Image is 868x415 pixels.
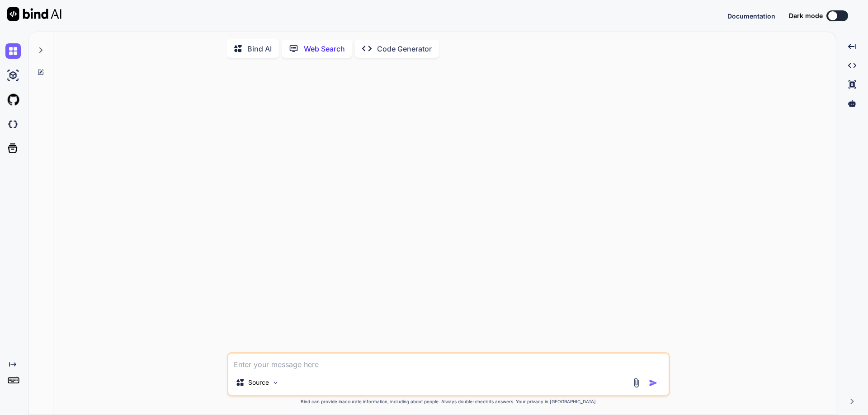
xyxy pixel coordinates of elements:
[5,92,21,107] img: githubLight
[247,43,272,54] p: Bind AI
[5,43,21,59] img: chat
[7,7,61,21] img: Bind AI
[727,11,775,21] button: Documentation
[727,12,775,20] span: Documentation
[631,378,642,388] img: attachment
[649,378,658,387] img: icon
[304,43,345,54] p: Web Search
[227,398,670,405] p: Bind can provide inaccurate information, including about people. Always double-check its answers....
[377,43,432,54] p: Code Generator
[5,68,21,83] img: ai-studio
[5,117,21,132] img: darkCloudIdeIcon
[248,378,269,387] p: Source
[272,379,279,387] img: Pick Models
[789,11,823,20] span: Dark mode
